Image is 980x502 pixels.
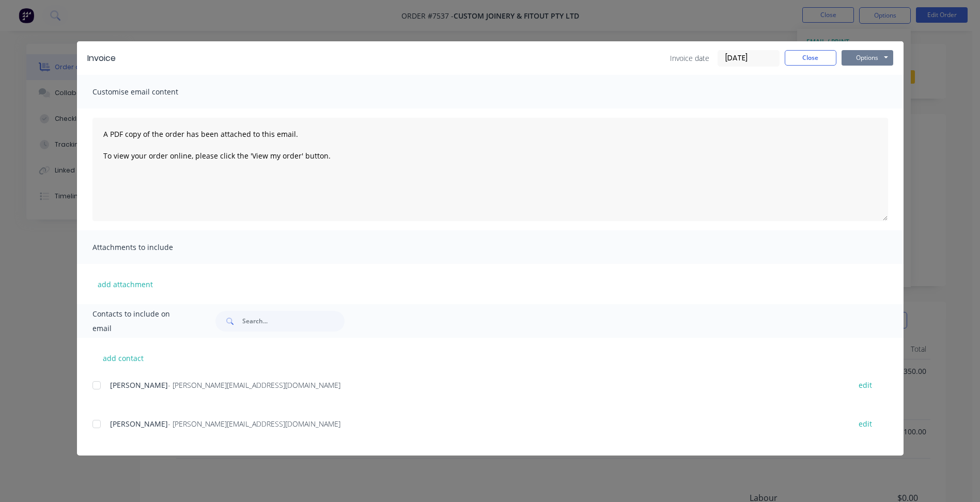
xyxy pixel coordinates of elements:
[852,417,878,431] button: edit
[92,85,206,99] span: Customise email content
[852,378,878,392] button: edit
[110,380,168,390] span: [PERSON_NAME]
[92,307,190,336] span: Contacts to include on email
[92,276,158,292] button: add attachment
[785,50,836,66] button: Close
[842,50,893,66] button: Options
[92,350,154,366] button: add contact
[168,380,340,390] span: - [PERSON_NAME][EMAIL_ADDRESS][DOMAIN_NAME]
[670,53,709,64] span: Invoice date
[87,52,116,65] div: Invoice
[168,419,340,429] span: - [PERSON_NAME][EMAIL_ADDRESS][DOMAIN_NAME]
[242,311,345,332] input: Search...
[92,240,206,255] span: Attachments to include
[92,118,888,221] textarea: A PDF copy of the order has been attached to this email. To view your order online, please click ...
[110,419,168,429] span: [PERSON_NAME]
